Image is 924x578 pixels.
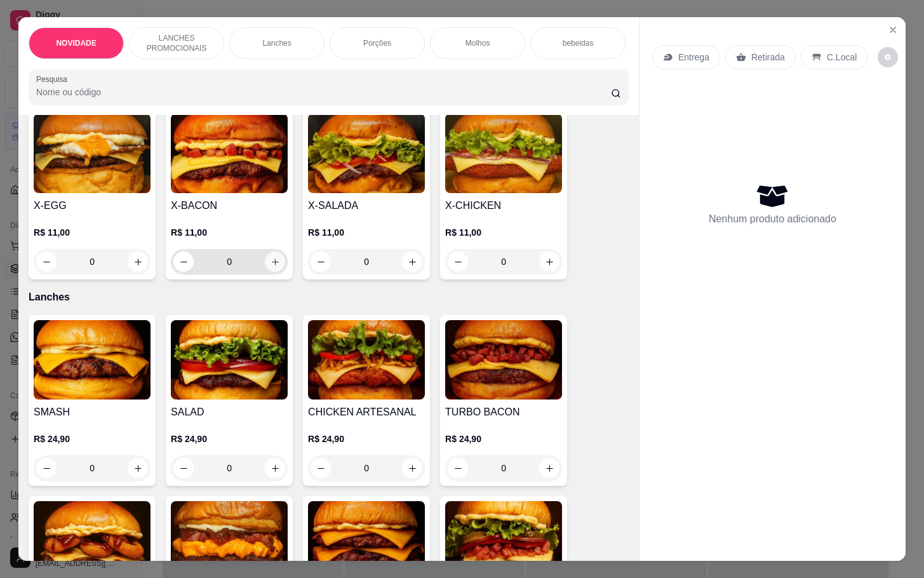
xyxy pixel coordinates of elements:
[29,290,629,305] p: Lanches
[171,198,288,213] h4: X-BACON
[265,252,285,272] button: increase-product-quantity
[36,252,57,272] button: decrease-product-quantity
[34,405,151,420] h4: SMASH
[308,405,425,420] h4: CHICKEN ARTESANAL
[445,320,562,400] img: product-image
[751,51,785,64] p: Retirada
[448,252,468,272] button: decrease-product-quantity
[678,51,709,64] p: Entrega
[311,252,331,272] button: decrease-product-quantity
[308,198,425,213] h4: X-SALADA
[445,198,562,213] h4: X-CHICKEN
[36,86,611,98] input: Pesquisa
[563,38,594,48] p: bebeidas
[878,47,898,67] button: decrease-product-quantity
[445,226,562,239] p: R$ 11,00
[709,212,836,227] p: Nenhum produto adicionado
[827,51,857,64] p: C.Local
[539,252,559,272] button: increase-product-quantity
[34,226,151,239] p: R$ 11,00
[171,433,288,445] p: R$ 24,90
[308,320,425,400] img: product-image
[883,20,903,40] button: Close
[34,198,151,213] h4: X-EGG
[128,252,148,272] button: increase-product-quantity
[36,74,72,84] label: Pesquisa
[445,433,562,445] p: R$ 24,90
[402,252,422,272] button: increase-product-quantity
[34,114,151,193] img: product-image
[171,226,288,239] p: R$ 11,00
[171,320,288,400] img: product-image
[140,33,213,53] p: LANCHES PROMOCIONAIS
[308,433,425,445] p: R$ 24,90
[465,38,490,48] p: Molhos
[34,433,151,445] p: R$ 24,90
[171,114,288,193] img: product-image
[173,252,194,272] button: decrease-product-quantity
[363,38,391,48] p: Porções
[308,226,425,239] p: R$ 11,00
[308,114,425,193] img: product-image
[445,114,562,193] img: product-image
[34,320,151,400] img: product-image
[56,38,96,48] p: NOVIDADE
[171,405,288,420] h4: SALAD
[445,405,562,420] h4: TURBO BACON
[262,38,291,48] p: Lanches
